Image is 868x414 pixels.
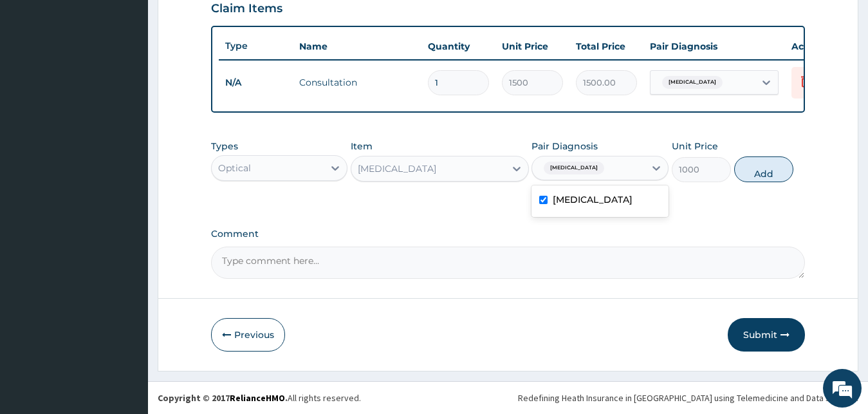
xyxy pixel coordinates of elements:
[211,6,242,37] div: Minimize live chat window
[531,140,598,153] label: Pair Diagnosis
[293,33,421,59] th: Name
[553,193,633,206] label: [MEDICAL_DATA]
[672,140,718,153] label: Unit Price
[218,162,251,174] div: Optical
[211,141,238,152] label: Types
[75,125,178,255] span: We're online!
[358,162,436,175] div: [MEDICAL_DATA]
[230,392,285,404] a: RelianceHMO
[569,33,643,59] th: Total Price
[734,156,793,182] button: Add
[495,33,569,59] th: Unit Price
[728,318,805,352] button: Submit
[219,71,293,95] td: N/A
[67,72,216,89] div: Chat with us now
[211,318,285,352] button: Previous
[785,33,849,59] th: Actions
[544,162,604,174] span: [MEDICAL_DATA]
[211,2,282,16] h3: Claim Items
[662,76,723,89] span: [MEDICAL_DATA]
[6,277,245,322] textarea: Type your message and hit 'Enter'
[148,381,868,414] footer: All rights reserved.
[211,229,806,240] label: Comment
[24,64,52,97] img: d_794563401_company_1708531726252_794563401
[643,33,785,59] th: Pair Diagnosis
[518,391,858,404] div: Redefining Heath Insurance in [GEOGRAPHIC_DATA] using Telemedicine and Data Science!
[351,140,373,153] label: Item
[219,34,293,58] th: Type
[293,70,421,95] td: Consultation
[421,33,495,59] th: Quantity
[158,392,288,404] strong: Copyright © 2017 .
